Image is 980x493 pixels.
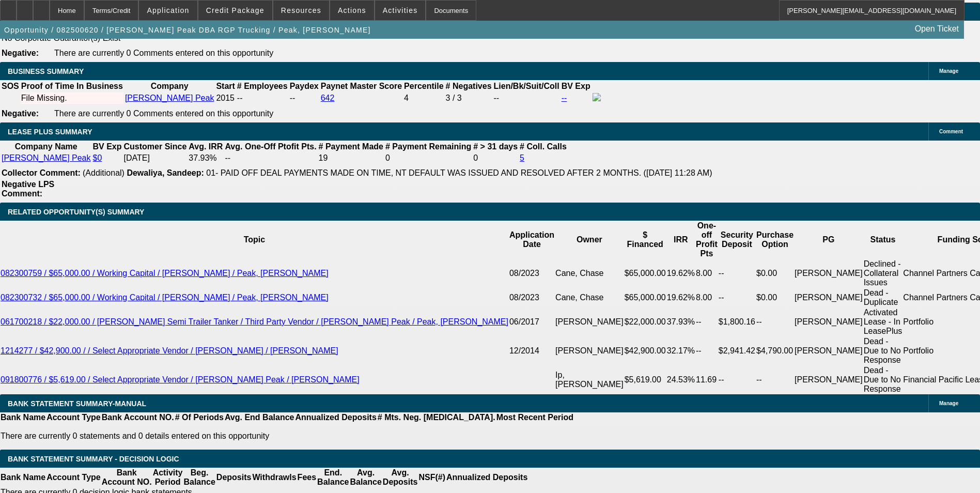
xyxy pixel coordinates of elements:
[297,468,317,487] th: Fees
[383,6,418,14] span: Activities
[863,307,903,336] td: Activated Lease - In LeasePlus
[215,93,235,104] td: 2015
[338,6,366,14] span: Actions
[93,153,102,162] a: $0
[794,288,863,307] td: [PERSON_NAME]
[509,288,555,307] td: 08/2023
[54,109,273,118] span: There are currently 0 Comments entered on this opportunity
[718,221,756,259] th: Security Deposit
[349,468,382,487] th: Avg. Balance
[1,293,329,302] a: 082300732 / $65,000.00 / Working Capital / [PERSON_NAME] / Peak, [PERSON_NAME]
[404,94,443,103] div: 4
[289,93,319,104] td: --
[756,221,794,259] th: Purchase Option
[863,221,903,259] th: Status
[237,94,243,102] span: --
[520,142,567,151] b: # Coll. Calls
[93,142,122,151] b: BV Exp
[473,142,518,151] b: # > 31 days
[509,221,555,259] th: Application Date
[666,288,695,307] td: 19.62%
[666,221,695,259] th: IRR
[139,1,197,20] button: Application
[624,288,666,307] td: $65,000.00
[124,142,187,151] b: Customer Since
[123,153,188,163] td: [DATE]
[2,153,91,162] a: [PERSON_NAME] Peak
[666,307,695,336] td: 37.93%
[319,142,383,151] b: # Payment Made
[695,259,718,288] td: 8.00
[290,82,319,90] b: Paydex
[4,26,371,34] span: Opportunity / 082500620 / [PERSON_NAME] Peak DBA RGP Trucking / Peak, [PERSON_NAME]
[666,336,695,365] td: 32.17%
[473,153,518,163] td: 0
[493,93,560,104] td: --
[718,365,756,394] td: --
[520,153,524,162] a: 5
[695,307,718,336] td: --
[756,365,794,394] td: --
[151,82,189,90] b: Company
[216,468,252,487] th: Deposits
[54,49,273,57] span: There are currently 0 Comments entered on this opportunity
[224,412,295,423] th: Avg. End Balance
[562,94,567,102] a: --
[15,142,77,151] b: Company Name
[8,208,144,216] span: RELATED OPPORTUNITY(S) SUMMARY
[939,129,963,134] span: Comment
[377,412,496,423] th: # Mts. Neg. [MEDICAL_DATA].
[127,168,204,177] b: Dewaliya, Sandeep:
[8,455,179,463] span: Bank Statement Summary - Decision Logic
[863,365,903,394] td: Dead - Due to No Response
[318,153,384,163] td: 19
[624,307,666,336] td: $22,000.00
[21,94,123,103] div: File Missing.
[147,6,189,14] span: Application
[46,412,101,423] th: Account Type
[21,81,123,91] th: Proof of Time In Business
[446,468,528,487] th: Annualized Deposits
[183,468,215,487] th: Beg. Balance
[624,221,666,259] th: $ Financed
[1,432,573,441] p: There are currently 0 statements and 0 details entered on this opportunity
[385,142,471,151] b: # Payment Remaining
[382,468,418,487] th: Avg. Deposits
[509,336,555,365] td: 12/2014
[863,336,903,365] td: Dead - Due to No Response
[756,259,794,288] td: $0.00
[8,128,92,136] span: LEASE PLUS SUMMARY
[198,1,272,20] button: Credit Package
[794,336,863,365] td: [PERSON_NAME]
[624,259,666,288] td: $65,000.00
[152,468,183,487] th: Activity Period
[8,67,84,75] span: BUSINESS SUMMARY
[911,20,963,38] a: Open Ticket
[206,6,265,14] span: Credit Package
[125,94,214,102] a: [PERSON_NAME] Peak
[695,288,718,307] td: 8.00
[385,153,472,163] td: 0
[939,68,958,74] span: Manage
[939,400,958,406] span: Manage
[101,412,175,423] th: Bank Account NO.
[317,468,349,487] th: End. Balance
[446,94,492,103] div: 3 / 3
[666,259,695,288] td: 19.62%
[1,346,338,355] a: 1214277 / $42,900.00 / / Select Appropriate Vendor / [PERSON_NAME] / [PERSON_NAME]
[562,82,590,90] b: BV Exp
[225,142,316,151] b: Avg. One-Off Ptofit Pts.
[695,365,718,394] td: 11.69
[756,288,794,307] td: $0.00
[2,180,54,198] b: Negative LPS Comment:
[794,221,863,259] th: PG
[794,259,863,288] td: [PERSON_NAME]
[666,365,695,394] td: 24.53%
[321,82,402,90] b: Paynet Master Score
[718,259,756,288] td: --
[718,336,756,365] td: $2,941.42
[756,307,794,336] td: --
[330,1,374,20] button: Actions
[1,269,329,278] a: 082300759 / $65,000.00 / Working Capital / [PERSON_NAME] / Peak, [PERSON_NAME]
[695,221,718,259] th: One-off Profit Pts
